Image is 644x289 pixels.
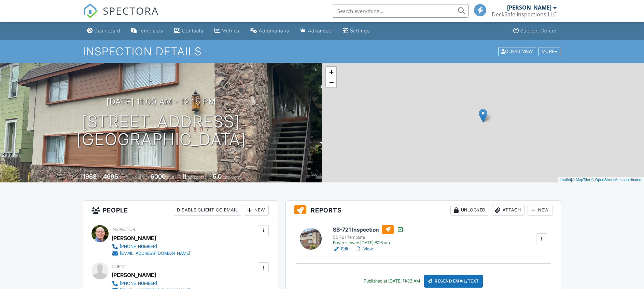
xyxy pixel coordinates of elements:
div: Published at [DATE] 11:33 AM [364,278,420,284]
div: [PERSON_NAME] [112,270,156,280]
a: [EMAIL_ADDRESS][DOMAIN_NAME] [112,250,190,257]
div: [PERSON_NAME] [507,4,551,11]
span: Inspector [112,227,135,232]
h3: People [83,201,277,220]
div: Dashboard [94,28,120,33]
span: bedrooms [187,175,206,180]
div: Unlocked [450,205,489,216]
a: [PHONE_NUMBER] [112,280,190,287]
span: sq. ft. [119,175,129,180]
div: Attach [492,205,525,216]
a: Dashboard [84,25,123,37]
div: [PERSON_NAME] [112,233,156,243]
div: [PHONE_NUMBER] [120,244,157,249]
a: Advanced [297,25,335,37]
span: SPECTORA [103,3,159,18]
a: Edit [333,246,348,252]
a: Zoom out [326,77,336,87]
span: sq.ft. [167,175,175,180]
div: Templates [138,28,163,33]
div: Advanced [308,28,332,33]
a: Contacts [171,25,206,37]
div: 6000 [151,173,166,180]
a: Leaflet [560,178,571,182]
a: © MapTiler [572,178,590,182]
div: Buyer viewed [DATE] 8:26 am [333,240,404,246]
div: SB 721 Template [333,235,404,240]
div: Settings [350,28,370,33]
span: Built [74,175,82,180]
div: | [558,177,644,183]
a: Settings [340,25,373,37]
h1: [STREET_ADDRESS] [GEOGRAPHIC_DATA] [76,113,246,149]
a: [PHONE_NUMBER] [112,243,190,250]
div: Client View [498,47,536,56]
a: Zoom in [326,67,336,77]
h3: Reports [286,201,561,220]
div: New [528,205,552,216]
div: New [244,205,269,216]
h1: Inspection Details [83,45,561,57]
span: Lot Size [135,175,150,180]
a: SPECTORA [83,9,159,24]
input: Search everything... [332,4,468,18]
div: Support Center [520,28,557,33]
div: More [538,47,561,56]
a: View [355,246,373,252]
img: The Best Home Inspection Software - Spectora [83,3,98,18]
div: Metrics [222,28,239,33]
span: Client [112,264,126,269]
div: 4695 [103,173,118,180]
div: [PHONE_NUMBER] [120,281,157,286]
div: Resend Email/Text [424,275,483,288]
a: Templates [128,25,166,37]
a: SB-721 Inspection SB 721 Template Buyer viewed [DATE] 8:26 am [333,225,404,246]
div: 11 [182,173,186,180]
span: bathrooms [223,175,242,180]
div: Automations [259,28,289,33]
div: Contacts [182,28,204,33]
a: Automations (Basic) [248,25,292,37]
div: [EMAIL_ADDRESS][DOMAIN_NAME] [120,251,190,256]
a: Metrics [212,25,242,37]
h6: SB-721 Inspection [333,225,404,234]
a: Support Center [510,25,560,37]
div: 5.0 [213,173,222,180]
a: Client View [498,49,538,54]
a: © OpenStreetMap contributors [591,178,642,182]
div: Disable Client CC Email [174,205,241,216]
h3: [DATE] 11:00 am - 12:15 pm [107,97,216,106]
div: 1968 [83,173,97,180]
div: DeckSafe Inspections LLC [492,11,557,18]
